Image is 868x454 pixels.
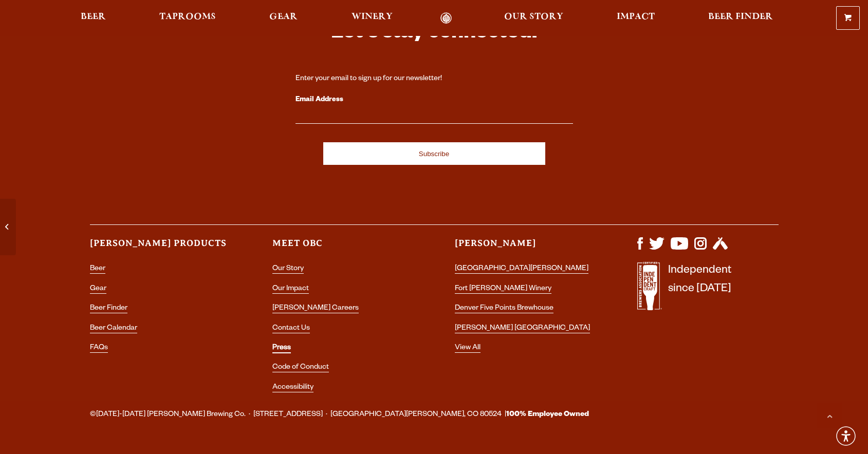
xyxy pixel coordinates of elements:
span: Impact [617,13,655,21]
p: Independent since [DATE] [668,262,731,316]
a: Press [272,344,291,353]
a: Gear [90,285,106,294]
span: Winery [352,13,393,21]
span: Our Story [504,13,563,21]
a: [PERSON_NAME] [GEOGRAPHIC_DATA] [455,325,590,333]
a: Winery [345,12,399,24]
a: Visit us on YouTube [671,244,688,253]
a: Beer Calendar [90,325,137,333]
a: Visit us on Untappd [713,244,728,253]
a: Visit us on Instagram [694,244,707,253]
a: Accessibility [272,384,313,392]
a: FAQs [90,344,108,353]
a: Contact Us [272,325,310,333]
h3: [PERSON_NAME] Products [90,237,231,258]
a: Visit us on X (formerly Twitter) [649,244,664,253]
span: Beer Finder [708,13,773,21]
strong: 100% Employee Owned [506,411,589,419]
a: Gear [263,12,304,24]
h3: Meet OBC [272,237,414,258]
a: [PERSON_NAME] Careers [272,305,359,313]
a: Beer [90,265,105,274]
input: Subscribe [323,142,545,165]
a: [GEOGRAPHIC_DATA][PERSON_NAME] [455,265,588,274]
a: Beer [74,12,113,24]
div: Accessibility Menu [835,425,857,447]
a: Our Story [497,12,570,24]
span: Beer [81,13,106,21]
a: Beer Finder [701,12,780,24]
a: Code of Conduct [272,364,329,372]
a: Odell Home [427,12,466,24]
h3: [PERSON_NAME] [455,237,596,258]
span: Taprooms [159,13,216,21]
a: Our Story [272,265,304,274]
span: Gear [269,13,298,21]
label: Email Address [296,93,573,107]
div: Enter your email to sign up for our newsletter! [296,74,573,84]
a: Our Impact [272,285,309,294]
a: Denver Five Points Brewhouse [455,305,553,313]
a: Fort [PERSON_NAME] Winery [455,285,551,294]
a: Impact [610,12,661,24]
a: Scroll to top [817,403,842,428]
a: Taprooms [153,12,223,24]
a: View All [455,344,481,353]
span: ©[DATE]-[DATE] [PERSON_NAME] Brewing Co. · [STREET_ADDRESS] · [GEOGRAPHIC_DATA][PERSON_NAME], CO ... [90,408,589,422]
a: Beer Finder [90,305,127,313]
a: Visit us on Facebook [637,244,643,253]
